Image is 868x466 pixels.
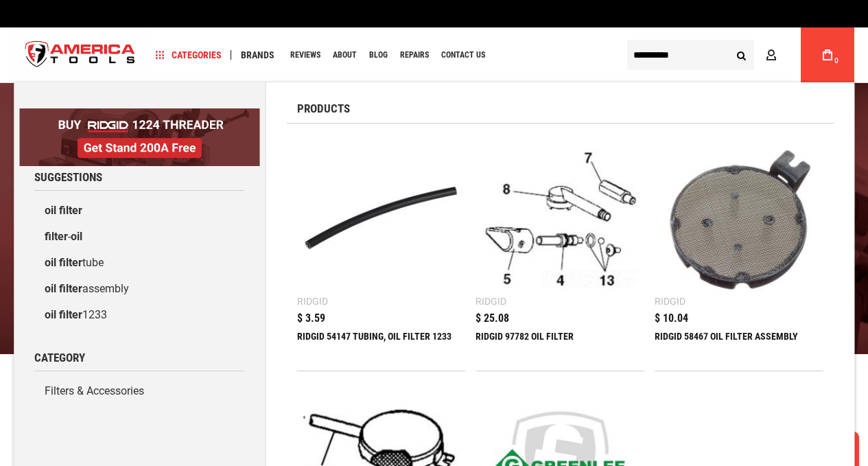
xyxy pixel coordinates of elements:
a: Repairs [394,46,435,65]
b: filter [59,204,82,217]
b: oil [45,204,56,217]
a: oil filtertube [34,250,245,276]
span: Suggestions [34,172,102,183]
img: RIDGID 97782 OIL FILTER [482,141,637,296]
b: filter [59,308,82,321]
div: RIDGID 58467 OIL FILTER ASSEMBLY [655,331,823,364]
img: RIDGID 54147 TUBING, OIL FILTER 1233 [304,141,459,296]
a: Reviews [284,46,327,65]
img: RIDGID 58467 OIL FILTER ASSEMBLY [661,141,817,296]
div: Ridgid [476,296,506,306]
span: Contact Us [441,51,485,59]
span: Brands [241,50,274,60]
a: oil filter1233 [34,302,245,328]
span: $ 25.08 [476,313,509,324]
b: oil [71,230,82,243]
b: oil [45,308,56,321]
a: store logo [14,30,147,81]
div: Ridgid [297,296,328,306]
b: filter [59,282,82,295]
a: About [327,46,363,65]
img: BOGO: Buy RIDGID® 1224 Threader, Get Stand 200A Free! [19,108,260,166]
img: America Tools [14,30,147,81]
span: Blog [369,51,388,59]
button: Search [728,42,754,68]
b: filter [45,230,68,243]
span: $ 10.04 [655,313,688,324]
b: oil [45,282,56,295]
button: Open LiveChat chat widget [158,18,174,34]
a: BOGO: Buy RIDGID® 1224 Threader, Get Stand 200A Free! [19,108,260,119]
a: oil filter [34,198,245,224]
a: Contact Us [435,46,491,65]
b: oil [45,256,56,269]
a: RIDGID 54147 TUBING, OIL FILTER 1233 Ridgid $ 3.59 RIDGID 54147 TUBING, OIL FILTER 1233 [297,134,466,371]
b: filter [59,256,82,269]
span: Products [297,103,350,115]
a: 0 [814,27,841,82]
div: Ridgid [655,296,685,306]
span: 0 [834,57,838,65]
div: SAME DAY SHIPPING [10,406,858,414]
span: About [333,51,357,59]
span: Categories [156,50,222,60]
div: RIDGID 54147 TUBING, OIL FILTER 1233 [297,331,466,364]
p: We're away right now. Please check back later! [19,21,155,32]
a: Brands [235,46,281,65]
div: Featured [10,419,858,441]
span: Repairs [400,51,429,59]
a: oil filterassembly [34,276,245,302]
span: Reviews [290,51,320,59]
a: Filters & Accessories [34,378,245,404]
a: Blog [363,46,394,65]
a: RIDGID 58467 OIL FILTER ASSEMBLY Ridgid $ 10.04 RIDGID 58467 OIL FILTER ASSEMBLY [655,134,823,371]
span: Category [34,352,85,364]
a: Categories [150,46,228,65]
div: RIDGID 97782 OIL FILTER [476,331,644,364]
span: $ 3.59 [297,313,325,324]
a: RIDGID 97782 OIL FILTER Ridgid $ 25.08 RIDGID 97782 OIL FILTER [476,134,644,371]
a: filter-oil [34,224,245,250]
